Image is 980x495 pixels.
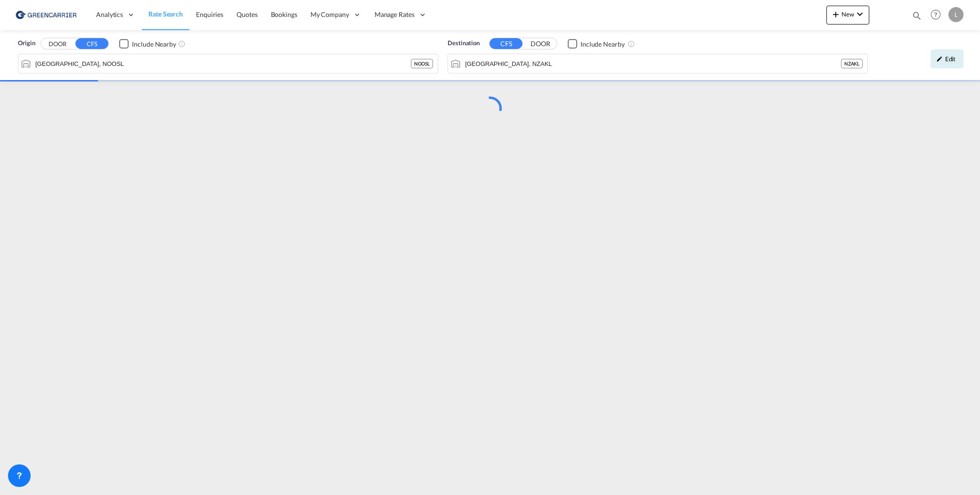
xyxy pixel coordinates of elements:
[948,7,964,22] div: L
[237,10,257,18] span: Quotes
[75,38,108,49] button: CFS
[854,8,866,20] md-icon: icon-chevron-down
[524,39,557,49] button: DOOR
[830,8,841,20] md-icon: icon-plus 400-fg
[96,10,123,19] span: Analytics
[568,39,625,49] md-checkbox: Checkbox No Ink
[119,39,176,49] md-checkbox: Checkbox No Ink
[448,39,480,48] span: Destination
[448,54,867,73] md-input-container: Auckland, NZAKL
[41,39,74,49] button: DOOR
[628,40,635,48] md-icon: Unchecked: Ignores neighbouring ports when fetching rates.Checked : Includes neighbouring ports w...
[928,7,948,24] div: Help
[271,10,297,18] span: Bookings
[196,10,223,18] span: Enquiries
[411,59,433,68] div: NOOSL
[490,38,523,49] button: CFS
[148,10,183,18] span: Rate Search
[178,40,186,48] md-icon: Unchecked: Ignores neighbouring ports when fetching rates.Checked : Includes neighbouring ports w...
[936,56,943,62] md-icon: icon-pencil
[14,4,78,25] img: e39c37208afe11efa9cb1d7a6ea7d6f5.png
[132,40,176,49] div: Include Nearby
[18,54,438,73] md-input-container: Oslo, NOOSL
[310,10,349,19] span: My Company
[830,10,866,18] span: New
[35,57,411,71] input: Search by Port
[841,59,863,68] div: NZAKL
[912,10,922,24] div: icon-magnify
[826,6,869,24] button: icon-plus 400-fgNewicon-chevron-down
[931,49,964,68] div: icon-pencilEdit
[375,10,415,19] span: Manage Rates
[465,57,841,71] input: Search by Port
[928,7,944,23] span: Help
[18,39,35,48] span: Origin
[912,10,922,21] md-icon: icon-magnify
[580,40,625,49] div: Include Nearby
